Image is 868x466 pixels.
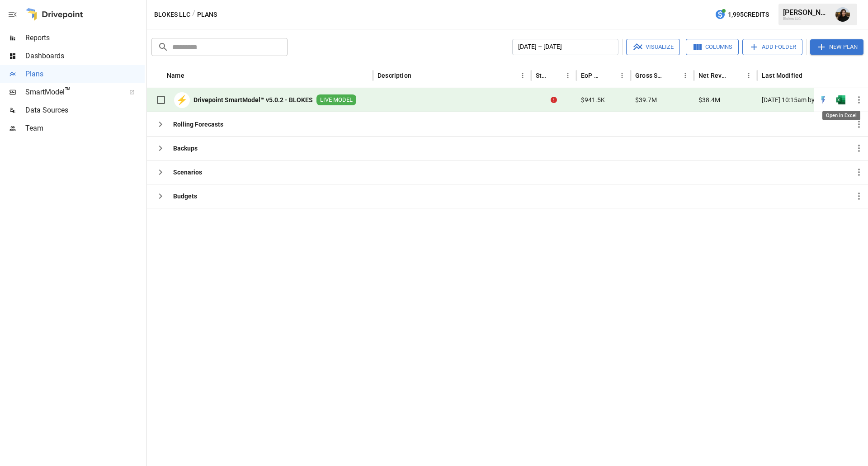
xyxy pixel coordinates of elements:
[512,39,618,55] button: [DATE] – [DATE]
[742,39,802,55] button: Add Folder
[167,72,184,79] div: Name
[836,95,845,104] div: Open in Excel
[25,123,145,134] span: Team
[783,8,830,17] div: [PERSON_NAME]
[730,69,742,82] button: Sort
[549,69,561,82] button: Sort
[635,95,657,104] span: $39.7M
[803,69,816,82] button: Sort
[822,111,860,120] div: Open in Excel
[698,95,720,104] span: $38.4M
[192,9,195,20] div: /
[855,69,868,82] button: Sort
[25,87,119,98] span: SmartModel
[819,95,828,104] div: Open in Quick Edit
[711,6,773,23] button: 1,995Credits
[25,51,145,61] span: Dashboards
[173,168,202,177] b: Scenarios
[616,69,628,82] button: EoP Cash column menu
[635,72,665,79] div: Gross Sales
[742,69,755,82] button: Net Revenue column menu
[561,69,574,82] button: Status column menu
[836,95,845,104] img: excel-icon.76473adf.svg
[762,72,802,79] div: Last Modified
[377,72,411,79] div: Description
[173,192,197,201] b: Budgets
[819,95,828,104] img: quick-edit-flash.b8aec18c.svg
[173,120,223,129] b: Rolling Forecasts
[666,69,679,82] button: Sort
[686,39,739,55] button: Columns
[835,7,850,22] img: Amy Thacker
[810,39,863,55] button: New Plan
[830,2,855,27] button: Amy Thacker
[728,9,769,20] span: 1,995 Credits
[626,39,680,55] button: Visualize
[25,33,145,43] span: Reports
[25,69,145,80] span: Plans
[536,72,548,79] div: Status
[679,69,692,82] button: Gross Sales column menu
[25,105,145,116] span: Data Sources
[412,69,425,82] button: Sort
[193,95,313,104] b: Drivepoint SmartModel™ v5.0.2 - BLOKES
[174,92,190,108] div: ⚡
[65,85,71,97] span: ™
[551,95,557,104] div: Error during sync.
[783,17,830,21] div: Blokes LLC
[154,9,190,20] button: Blokes LLC
[603,69,616,82] button: Sort
[185,69,198,82] button: Sort
[316,96,356,104] span: LIVE MODEL
[581,95,605,104] span: $941.5K
[516,69,529,82] button: Description column menu
[698,72,729,79] div: Net Revenue
[173,144,198,153] b: Backups
[581,72,602,79] div: EoP Cash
